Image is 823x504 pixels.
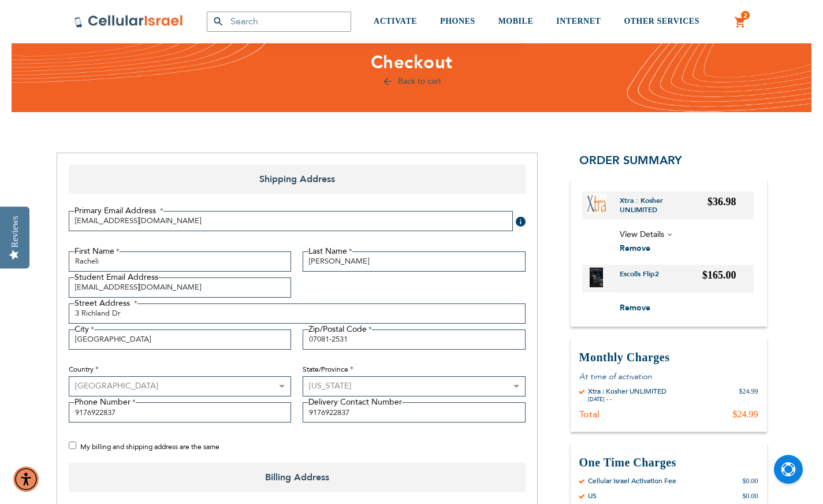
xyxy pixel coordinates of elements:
div: $24.99 [739,387,758,403]
div: $0.00 [743,476,758,486]
span: INTERNET [556,17,601,25]
div: $0.00 [743,491,758,501]
span: Order Summary [579,153,682,168]
span: My billing and shipping address are the same [80,442,219,451]
div: Reviews [10,216,20,247]
p: At time of activation [579,371,758,382]
span: Billing Address [69,463,526,492]
a: Escolls Flip2 [620,269,668,288]
input: Search [207,12,351,32]
div: Cellular Israel Activation Fee [588,476,676,486]
div: Total [579,409,599,420]
h3: One Time Charges [579,455,758,470]
span: Remove [620,243,650,254]
div: Xtra : Kosher UNLIMITED [588,387,666,396]
div: [DATE] - - [588,396,666,403]
span: $165.00 [702,269,736,281]
span: Shipping Address [69,165,526,194]
span: View Details [620,229,664,240]
div: $24.99 [733,409,758,420]
h3: Monthly Charges [579,350,758,365]
div: Accessibility Menu [13,466,39,492]
span: 2 [743,11,747,20]
img: Escolls Flip2 [590,268,604,287]
span: Checkout [371,50,453,75]
img: Cellular Israel Logo [74,14,184,28]
span: ACTIVATE [374,17,417,25]
span: PHONES [440,17,475,25]
a: Back to cart [382,76,441,87]
a: 2 [734,16,747,29]
div: US [588,491,597,501]
img: Xtra : Kosher UNLIMITED [587,194,606,214]
span: Remove [620,302,650,313]
a: Xtra : Kosher UNLIMITED [620,196,708,214]
span: MOBILE [498,17,534,25]
span: OTHER SERVICES [624,17,699,25]
span: $36.98 [707,196,736,207]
